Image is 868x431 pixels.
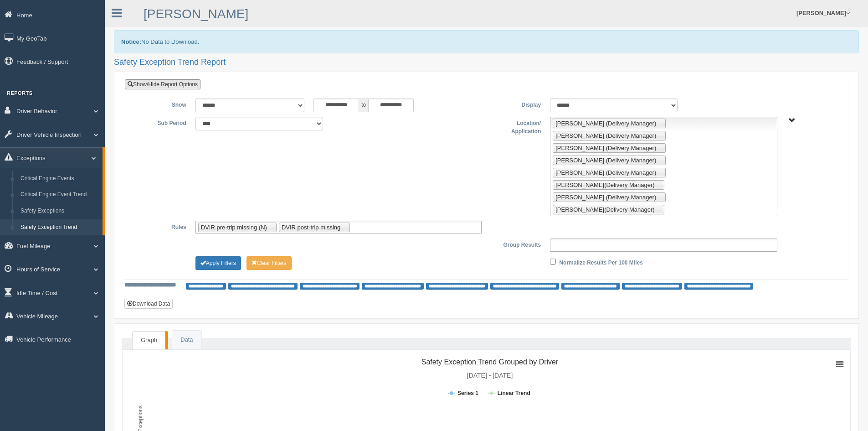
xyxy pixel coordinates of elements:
[172,331,201,349] a: Data
[16,203,103,219] a: Safety Exceptions
[555,157,656,164] span: [PERSON_NAME] (Delivery Manager)
[132,99,191,109] label: Show
[457,390,478,396] tspan: Series 1
[486,239,545,249] label: Group Results
[555,169,656,176] span: [PERSON_NAME] (Delivery Manager)
[467,372,513,379] tspan: [DATE] - [DATE]
[555,206,654,213] span: [PERSON_NAME](Delivery Manager)
[555,132,656,139] span: [PERSON_NAME] (Delivery Manager)
[555,194,656,201] span: [PERSON_NAME] (Delivery Manager)
[559,256,642,267] label: Normalize Results Per 100 Miles
[247,256,292,270] button: Change Filter Options
[16,187,103,203] a: Critical Engine Event Trend
[121,38,141,45] b: Notice:
[144,7,248,21] a: [PERSON_NAME]
[555,145,656,151] span: [PERSON_NAME] (Delivery Manager)
[195,256,241,270] button: Change Filter Options
[359,99,368,112] span: to
[132,117,191,128] label: Sub Period
[555,182,654,188] span: [PERSON_NAME](Delivery Manager)
[201,224,267,231] span: DVIR pre-trip missing (N)
[555,120,656,127] span: [PERSON_NAME] (Delivery Manager)
[16,219,103,236] a: Safety Exception Trend
[421,358,559,366] tspan: Safety Exception Trend Grouped by Driver
[16,171,103,187] a: Critical Engine Events
[114,58,859,67] h2: Safety Exception Trend Report
[133,331,165,349] a: Graph
[486,99,545,109] label: Display
[282,224,340,231] span: DVIR post-trip missing
[498,390,530,396] tspan: Linear Trend
[124,299,173,309] button: Download Data
[125,79,200,89] a: Show/Hide Report Options
[486,117,545,135] label: Location/ Application
[132,221,191,232] label: Rules
[114,30,859,53] div: No Data to Download.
